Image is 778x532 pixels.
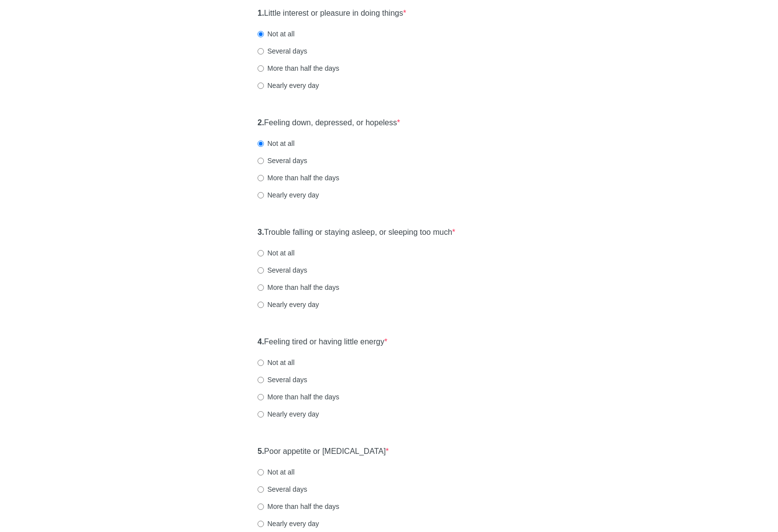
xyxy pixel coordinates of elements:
input: Not at all [258,360,264,366]
label: Not at all [258,467,294,477]
input: Not at all [258,140,264,147]
label: Not at all [258,29,294,39]
input: More than half the days [258,284,264,291]
label: Nearly every day [258,81,319,90]
label: Feeling down, depressed, or hopeless [258,117,400,129]
strong: 3. [258,228,264,236]
label: Feeling tired or having little energy [258,336,387,348]
label: More than half the days [258,63,339,73]
label: Not at all [258,358,294,367]
label: Nearly every day [258,190,319,200]
input: Not at all [258,31,264,37]
input: Several days [258,486,264,493]
input: Not at all [258,250,264,256]
input: Nearly every day [258,192,264,198]
label: Not at all [258,139,294,148]
input: More than half the days [258,65,264,72]
input: Several days [258,267,264,274]
input: More than half the days [258,394,264,400]
input: Several days [258,48,264,55]
label: Several days [258,156,307,166]
strong: 4. [258,337,264,346]
input: Not at all [258,469,264,476]
label: Nearly every day [258,409,319,419]
input: Several days [258,158,264,164]
strong: 1. [258,9,264,17]
label: Several days [258,46,307,56]
input: Several days [258,377,264,383]
label: Several days [258,484,307,494]
label: More than half the days [258,173,339,183]
input: Nearly every day [258,521,264,527]
input: More than half the days [258,175,264,181]
label: Trouble falling or staying asleep, or sleeping too much [258,227,455,238]
label: Poor appetite or [MEDICAL_DATA] [258,446,389,457]
strong: 2. [258,118,264,127]
label: Nearly every day [258,300,319,309]
label: Not at all [258,248,294,258]
strong: 5. [258,447,264,455]
label: Several days [258,265,307,275]
input: More than half the days [258,504,264,510]
label: More than half the days [258,282,339,292]
input: Nearly every day [258,411,264,418]
label: Several days [258,375,307,385]
label: More than half the days [258,502,339,511]
label: Little interest or pleasure in doing things [258,8,406,19]
label: Nearly every day [258,519,319,529]
label: More than half the days [258,392,339,402]
input: Nearly every day [258,302,264,308]
input: Nearly every day [258,83,264,89]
